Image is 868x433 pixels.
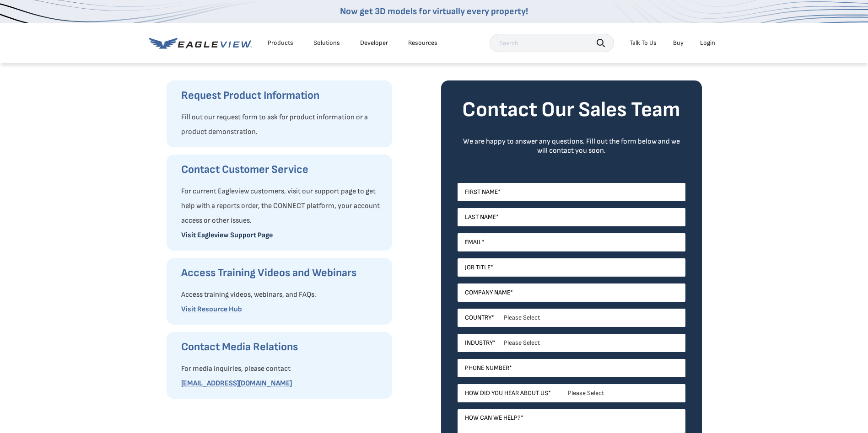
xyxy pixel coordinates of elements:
p: Access training videos, webinars, and FAQs. [181,288,383,302]
a: Visit Resource Hub [181,305,242,314]
div: Login [700,39,715,47]
p: For media inquiries, please contact [181,362,383,376]
input: Search [490,34,614,52]
div: Talk To Us [630,39,657,47]
div: Resources [408,39,437,47]
a: Developer [360,39,388,47]
strong: Contact Our Sales Team [462,97,680,123]
h3: Request Product Information [181,88,383,103]
p: For current Eagleview customers, visit our support page to get help with a reports order, the CON... [181,184,383,228]
div: Solutions [313,39,340,47]
a: [EMAIL_ADDRESS][DOMAIN_NAME] [181,379,292,388]
p: Fill out our request form to ask for product information or a product demonstration. [181,110,383,139]
h3: Access Training Videos and Webinars [181,266,383,280]
a: Buy [673,39,684,47]
div: We are happy to answer any questions. Fill out the form below and we will contact you soon. [458,137,685,155]
h3: Contact Customer Service [181,162,383,177]
div: Products [268,39,293,47]
a: Now get 3D models for virtually every property! [340,6,528,17]
a: Visit Eagleview Support Page [181,231,273,240]
h3: Contact Media Relations [181,340,383,354]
